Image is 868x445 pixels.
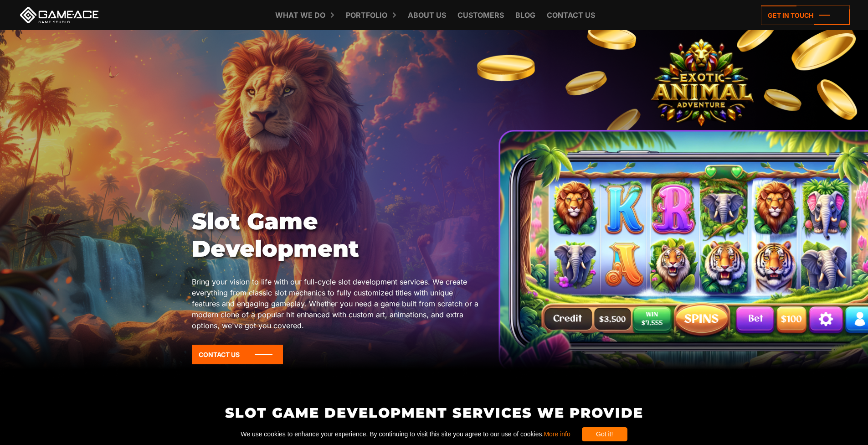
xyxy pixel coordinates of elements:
a: Get in touch [761,5,850,25]
a: Contact Us [192,345,283,364]
div: Got it! [582,427,627,441]
p: Bring your vision to life with our full-cycle slot development services. We create everything fro... [192,276,483,331]
span: We use cookies to enhance your experience. By continuing to visit this site you agree to our use ... [241,427,570,441]
h2: Slot Game Development Services We Provide [191,405,677,420]
h1: Slot Game Development [192,208,483,263]
a: More info [544,430,570,438]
